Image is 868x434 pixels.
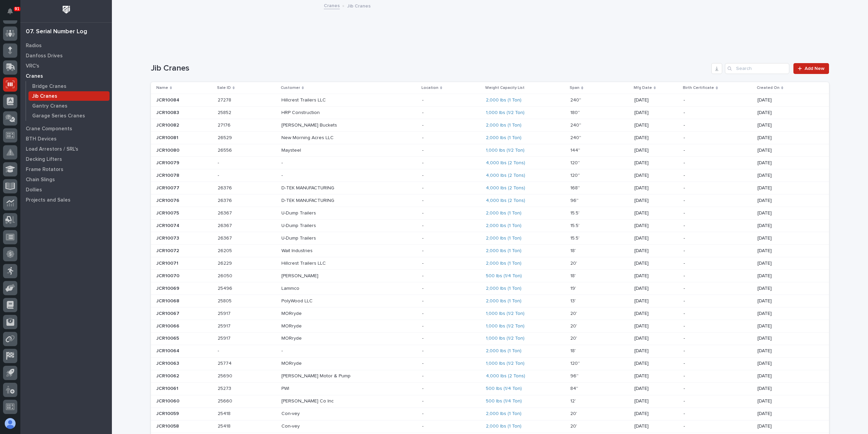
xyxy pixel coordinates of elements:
[422,347,425,354] p: -
[281,297,314,304] p: PolyWood LLC
[570,397,577,404] p: 12'
[757,135,818,141] p: [DATE]
[281,322,303,329] p: MORryde
[634,361,678,366] p: [DATE]
[684,398,752,404] p: -
[218,121,232,128] p: 27176
[151,345,829,357] tr: JCR10064JCR10064 -- -- -- 2,000 lbs (1 Ton) 18'18' [DATE]-[DATE]
[281,234,317,241] p: U-Dump Trailers
[486,373,525,379] a: 4,000 lbs (2 Tons)
[486,411,521,417] a: 2,000 lbs (1 Ton)
[3,4,17,18] button: Notifications
[151,144,829,157] tr: JCR10080JCR10080 2655626556 MaysteelMaysteel -- 1,000 lbs (1/2 Ton) 144''144'' [DATE]-[DATE]
[20,154,112,164] a: Decking Lifters
[281,397,335,404] p: [PERSON_NAME] Co Inc
[684,311,752,317] p: -
[156,322,181,329] p: JCR10066
[634,373,678,379] p: [DATE]
[156,410,180,417] p: JCR10059
[422,209,425,216] p: -
[634,210,678,216] p: [DATE]
[281,196,336,204] p: D-TEK MANUFACTURING
[218,359,233,366] p: 25774
[218,284,234,291] p: 25496
[634,248,678,254] p: [DATE]
[60,3,73,16] img: Workspace Logo
[151,320,829,332] tr: JCR10066JCR10066 2591725917 MORrydeMORryde -- 1,000 lbs (1/2 Ton) 20'20' [DATE]-[DATE]
[570,234,581,241] p: 15.5'
[218,134,233,141] p: 26529
[20,144,112,154] a: Load Arrestors / SRL's
[422,247,425,254] p: -
[26,197,71,203] p: Projects and Sales
[634,223,678,229] p: [DATE]
[218,259,233,266] p: 26229
[156,384,180,392] p: JCR10061
[684,122,752,128] p: -
[757,198,818,204] p: [DATE]
[634,235,678,241] p: [DATE]
[281,247,314,254] p: Wait Industries
[422,222,425,229] p: -
[26,111,112,120] a: Garage Series Cranes
[757,298,818,304] p: [DATE]
[26,177,55,183] p: Chain Slings
[218,297,233,304] p: 25805
[156,272,181,279] p: JCR10070
[570,209,581,216] p: 15.5'
[757,97,818,103] p: [DATE]
[151,245,829,257] tr: JCR10072JCR10072 2620526205 Wait IndustriesWait Industries -- 2,000 lbs (1 Ton) 18'18' [DATE]-[DATE]
[156,309,181,317] p: JCR10067
[218,96,233,103] p: 27278
[281,372,352,379] p: [PERSON_NAME] Motor & Pump
[757,348,818,354] p: [DATE]
[684,323,752,329] p: -
[422,234,425,241] p: -
[486,386,522,392] a: 500 lbs (1/4 Ton)
[281,309,303,317] p: MORryde
[757,286,818,291] p: [DATE]
[634,273,678,279] p: [DATE]
[570,410,578,417] p: 20'
[634,336,678,341] p: [DATE]
[8,8,17,19] div: Notifications91
[151,307,829,320] tr: JCR10067JCR10067 2591725917 MORrydeMORryde -- 1,000 lbs (1/2 Ton) 20'20' [DATE]-[DATE]
[422,359,425,366] p: -
[281,159,284,166] p: -
[218,109,233,116] p: 25852
[486,122,521,128] a: 2,000 lbs (1 Ton)
[684,273,752,279] p: -
[281,222,317,229] p: U-Dump Trailers
[156,222,181,229] p: JCR10074
[151,119,829,132] tr: JCR10082JCR10082 2717627176 [PERSON_NAME] Buckets[PERSON_NAME] Buckets -- 2,000 lbs (1 Ton) 240''...
[422,184,425,191] p: -
[634,286,678,291] p: [DATE]
[570,134,583,141] p: 240''
[151,207,829,220] tr: JCR10075JCR10075 2636726367 U-Dump TrailersU-Dump Trailers -- 2,000 lbs (1 Ton) 15.5'15.5' [DATE]...
[486,298,521,304] a: 2,000 lbs (1 Ton)
[486,235,521,241] a: 2,000 lbs (1 Ton)
[570,184,581,191] p: 168''
[684,286,752,291] p: -
[281,134,335,141] p: New Morning Acres LLC
[218,184,233,191] p: 26376
[151,357,829,370] tr: JCR10063JCR10063 2577425774 MORrydeMORryde -- 1,000 lbs (1/2 Ton) 120''120'' [DATE]-[DATE]
[570,96,583,103] p: 240''
[570,297,577,304] p: 13'
[757,261,818,266] p: [DATE]
[486,223,521,229] a: 2,000 lbs (1 Ton)
[218,322,232,329] p: 25917
[281,284,301,291] p: Lammco
[32,113,85,119] p: Garage Series Cranes
[684,185,752,191] p: -
[156,146,181,153] p: JCR10080
[20,185,112,195] a: Dollies
[757,248,818,254] p: [DATE]
[570,196,580,204] p: 96''
[218,309,232,317] p: 25917
[151,332,829,345] tr: JCR10065JCR10065 2591725917 MORrydeMORryde -- 1,000 lbs (1/2 Ton) 20'20' [DATE]-[DATE]
[570,284,577,291] p: 19'
[156,347,181,354] p: JCR10064
[156,121,180,128] p: JCR10082
[570,109,581,116] p: 180''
